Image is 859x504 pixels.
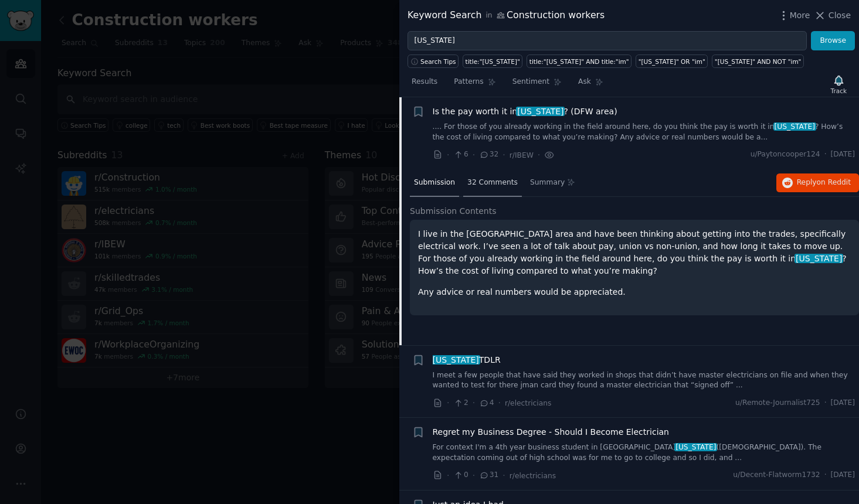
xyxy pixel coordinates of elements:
span: · [538,149,540,161]
a: .... For those of you already working in the field around here, do you think the pay is worth it ... [433,122,855,142]
span: · [473,397,475,409]
button: Replyon Reddit [776,173,859,192]
span: [DATE] [831,398,855,408]
span: Submission [414,178,455,188]
span: u/Remote-Journalist725 [735,398,820,408]
button: More [777,9,810,22]
span: [US_STATE] [674,443,717,451]
span: Ask [578,77,591,87]
a: I meet a few people that have said they worked in shops that didn’t have master electricians on f... [433,370,855,391]
span: u/Paytoncooper124 [751,149,820,160]
a: [US_STATE]TDLR [433,354,501,366]
div: Track [831,87,847,95]
div: Keyword Search Construction workers [408,8,605,23]
span: · [503,149,505,161]
span: · [503,469,505,482]
span: · [824,149,827,160]
a: Patterns [450,73,500,97]
span: · [447,469,449,482]
span: 4 [479,398,494,408]
span: 31 [479,470,498,481]
div: title:"[US_STATE]" [466,57,520,66]
span: · [473,469,475,482]
span: 2 [453,398,468,408]
span: TDLR [433,354,501,366]
span: r/IBEW [510,151,534,159]
span: Results [412,77,437,87]
a: "[US_STATE]" OR "im" [636,55,708,68]
span: [US_STATE] [516,107,565,116]
span: [US_STATE] [773,122,816,131]
span: Summary [530,178,565,188]
input: Try a keyword related to your business [408,31,807,51]
span: Is the pay worth it in ? (DFW area) [433,105,617,118]
a: For context I'm a 4th year business student in [GEOGRAPHIC_DATA][US_STATE]([DEMOGRAPHIC_DATA]). T... [433,442,855,463]
span: on Reddit [817,178,851,186]
span: [US_STATE] [795,254,843,263]
button: Search Tips [408,55,459,68]
span: · [498,397,501,409]
button: Track [827,72,851,97]
p: Any advice or real numbers would be appreciated. [418,286,851,298]
span: [DATE] [831,149,855,160]
a: Regret my Business Degree - Should I Become Electrician [433,426,669,438]
span: u/Decent-Flatworm1732 [733,470,820,481]
a: title:"[US_STATE]" AND title:"im" [527,55,631,68]
a: Sentiment [508,73,566,97]
span: [US_STATE] [432,355,480,365]
span: 32 Comments [467,178,518,188]
span: Sentiment [512,77,549,87]
div: "[US_STATE]" OR "im" [639,57,705,66]
button: Browse [811,31,855,51]
span: [DATE] [831,470,855,481]
div: "[US_STATE]" AND NOT "im" [715,57,802,66]
span: r/electricians [505,399,551,407]
span: 32 [479,149,498,160]
span: Patterns [454,77,483,87]
a: Is the pay worth it in[US_STATE]? (DFW area) [433,105,617,118]
span: More [790,9,810,22]
span: · [824,398,827,408]
span: · [447,397,449,409]
span: Submission Contents [410,205,497,217]
span: Search Tips [420,57,456,66]
a: Results [408,73,442,97]
p: I live in the [GEOGRAPHIC_DATA] area and have been thinking about getting into the trades, specif... [418,228,851,277]
div: title:"[US_STATE]" AND title:"im" [529,57,629,66]
span: · [824,470,827,481]
span: 0 [453,470,468,481]
button: Close [814,9,851,22]
a: title:"[US_STATE]" [463,55,522,68]
span: 6 [453,149,468,160]
span: r/electricians [510,472,556,480]
span: Reply [797,178,851,188]
a: "[US_STATE]" AND NOT "im" [712,55,804,68]
a: Ask [574,73,607,97]
span: · [473,149,475,161]
span: Close [829,9,851,22]
span: in [485,11,492,21]
span: · [447,149,449,161]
